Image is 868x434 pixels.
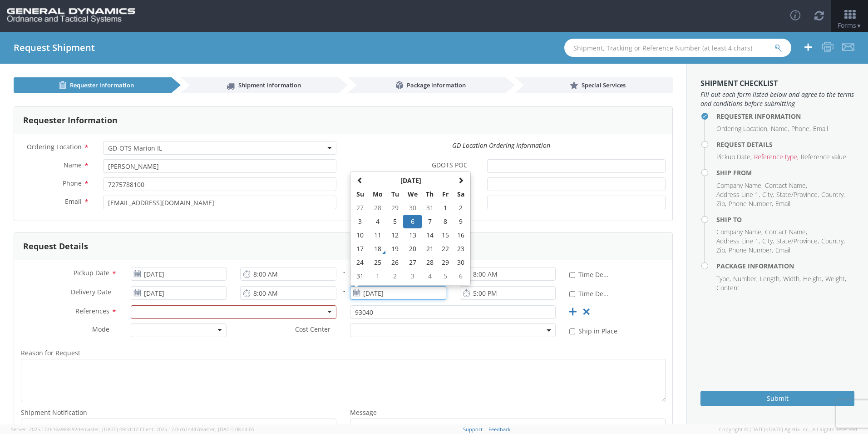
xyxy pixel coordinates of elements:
[856,22,862,30] span: ▼
[352,269,368,283] td: 31
[64,161,82,169] span: Name
[92,325,109,333] span: Mode
[422,187,438,201] th: Th
[403,215,422,228] td: 6
[422,228,438,242] td: 14
[350,408,377,417] span: Message
[716,283,740,293] li: Content
[422,215,438,228] td: 7
[438,269,453,283] td: 5
[181,77,339,93] a: Shipment information
[716,227,763,237] li: Company Name
[716,141,854,148] h4: Request Details
[357,177,363,183] span: Previous Month
[23,116,118,125] h3: Requester Information
[387,269,403,283] td: 2
[403,228,422,242] td: 13
[432,161,468,171] span: GDOTS POC
[716,181,763,190] li: Company Name
[453,228,469,242] td: 16
[716,124,769,133] li: Ordering Location
[719,426,857,433] span: Copyright © [DATE]-[DATE] Agistix Inc., All Rights Reserved
[729,246,773,255] li: Phone Number
[438,187,453,201] th: Fr
[140,426,254,433] span: Client: 2025.17.0-cb14447
[771,124,789,133] li: Name
[387,201,403,215] td: 29
[700,90,854,108] span: Fill out each form listed below and agree to the terms and conditions before submitting
[387,187,403,201] th: Tu
[821,190,845,199] li: Country
[368,228,387,242] td: 11
[452,141,550,150] i: GD Location Ordering Information
[74,268,109,277] span: Pickup Date
[21,408,87,417] span: Shipment Notification
[63,179,82,187] span: Phone
[765,181,807,190] li: Contact Name
[438,201,453,215] td: 1
[754,152,799,161] li: Reference type
[422,242,438,256] td: 21
[700,391,854,406] button: Submit
[71,288,111,298] span: Delivery Date
[438,242,453,256] td: 22
[352,228,368,242] td: 10
[422,201,438,215] td: 31
[463,426,483,433] a: Support
[422,256,438,269] td: 28
[453,242,469,256] td: 23
[716,216,854,223] h4: Ship To
[488,426,511,433] a: Feedback
[7,8,135,24] img: gd-ots-0c3321f2eb4c994f95cb.png
[368,269,387,283] td: 1
[569,325,619,336] label: Ship in Place
[775,199,790,208] li: Email
[825,274,846,283] li: Weight
[27,142,82,151] span: Ordering Location
[716,262,854,269] h4: Package Information
[582,81,626,89] span: Special Services
[453,187,469,201] th: Sa
[801,152,846,161] li: Reference value
[716,246,726,255] li: Zip
[733,274,758,283] li: Number
[199,426,254,433] span: master, [DATE] 08:44:05
[453,269,469,283] td: 6
[458,177,464,183] span: Next Month
[438,215,453,228] td: 8
[453,201,469,215] td: 2
[716,190,760,199] li: Address Line 1
[403,242,422,256] td: 20
[716,169,854,176] h4: Ship From
[65,197,82,206] span: Email
[403,187,422,201] th: We
[14,77,172,93] a: Requester information
[438,228,453,242] td: 15
[368,187,387,201] th: Mo
[352,242,368,256] td: 17
[775,246,790,255] li: Email
[564,39,791,57] input: Shipment, Tracking or Reference Number (at least 4 chars)
[716,237,760,246] li: Address Line 1
[760,274,781,283] li: Length
[821,237,845,246] li: Country
[83,426,138,433] span: master, [DATE] 09:51:12
[803,274,823,283] li: Height
[776,237,819,246] li: State/Province
[403,201,422,215] td: 30
[403,269,422,283] td: 3
[762,237,774,246] li: City
[716,199,726,208] li: Zip
[23,242,88,251] h3: Request Details
[352,215,368,228] td: 3
[238,81,301,89] span: Shipment information
[762,190,774,199] li: City
[569,288,611,298] label: Time Definite
[403,256,422,269] td: 27
[387,228,403,242] td: 12
[103,141,336,155] span: GD-OTS Marion IL
[387,242,403,256] td: 19
[11,426,138,433] span: Server: 2025.17.0-16a969492de
[453,215,469,228] td: 9
[700,80,854,88] h3: Shipment Checklist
